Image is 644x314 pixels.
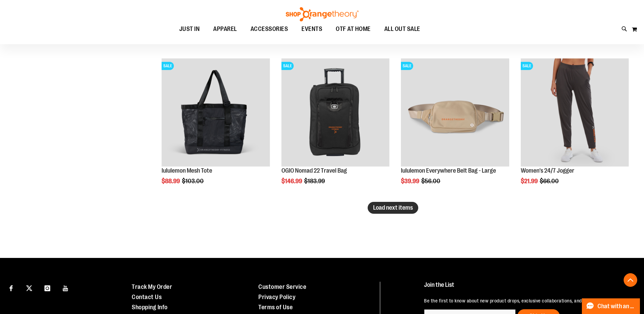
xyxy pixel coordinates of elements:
span: Load next items [373,204,413,211]
a: Visit our Facebook page [5,282,17,294]
span: ALL OUT SALE [384,21,420,37]
span: $183.99 [304,178,326,185]
span: $88.99 [162,178,181,185]
span: ACCESSORIES [251,21,288,37]
a: Terms of Use [258,304,293,311]
span: SALE [281,62,294,70]
img: Product image for lululemon Mesh Tote [162,58,270,167]
div: product [398,55,512,202]
span: $146.99 [281,178,303,185]
button: Back To Top [624,273,637,287]
a: Customer Service [258,283,306,290]
a: Track My Order [132,283,172,290]
img: Product image for 24/7 Jogger [521,58,629,167]
a: Visit our X page [23,282,35,294]
a: Product image for OGIO Nomad 22 Travel BagSALE [281,58,389,168]
img: Product image for lululemon Everywhere Belt Bag Large [401,58,509,167]
span: SALE [401,62,413,70]
a: Product image for 24/7 JoggerSALE [521,58,629,168]
span: $66.00 [540,178,560,185]
span: EVENTS [301,21,322,37]
span: $21.99 [521,178,539,185]
img: Product image for OGIO Nomad 22 Travel Bag [281,58,389,167]
span: $39.99 [401,178,420,185]
a: Contact Us [132,294,162,300]
img: Shop Orangetheory [285,7,360,21]
a: Visit our Youtube page [60,282,72,294]
span: Chat with an Expert [597,303,636,310]
a: Women's 24/7 Jogger [521,167,574,174]
a: lululemon Everywhere Belt Bag - Large [401,167,496,174]
div: product [278,55,393,202]
img: Twitter [26,285,32,291]
span: JUST IN [179,21,200,37]
button: Load next items [368,202,418,214]
span: OTF AT HOME [336,21,371,37]
a: Product image for lululemon Mesh ToteSALE [162,58,270,168]
a: Product image for lululemon Everywhere Belt Bag LargeSALE [401,58,509,168]
span: $56.00 [421,178,441,185]
span: APPAREL [213,21,237,37]
span: SALE [162,62,174,70]
a: OGIO Nomad 22 Travel Bag [281,167,347,174]
button: Chat with an Expert [582,298,640,314]
a: Privacy Policy [258,294,295,300]
a: Shopping Info [132,304,168,311]
div: product [158,55,273,202]
div: product [517,55,632,202]
a: Visit our Instagram page [41,282,53,294]
a: lululemon Mesh Tote [162,167,212,174]
h4: Join the List [424,282,628,294]
p: Be the first to know about new product drops, exclusive collaborations, and shopping events! [424,297,628,304]
span: $103.00 [182,178,205,185]
span: SALE [521,62,533,70]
